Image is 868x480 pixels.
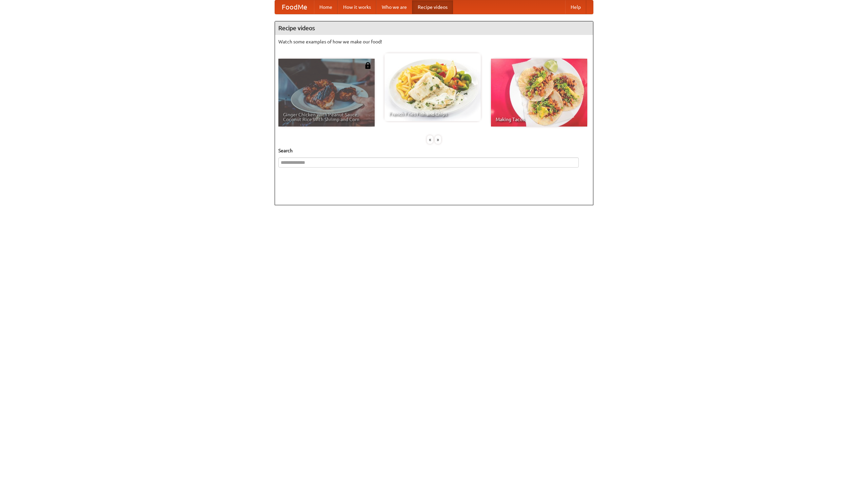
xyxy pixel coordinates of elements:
h4: Recipe videos [275,21,593,35]
a: Home [314,0,338,14]
a: FoodMe [275,0,314,14]
a: Who we are [376,0,412,14]
div: » [435,135,441,144]
span: French Fries Fish and Chips [389,112,476,116]
a: Recipe videos [412,0,453,14]
a: Making Tacos [491,59,587,127]
span: Making Tacos [496,117,583,122]
p: Watch some examples of how we make our food! [278,38,590,45]
img: 483408.png [364,62,371,69]
a: How it works [338,0,376,14]
h5: Search [278,147,590,154]
a: Help [565,0,586,14]
div: « [427,135,433,144]
a: French Fries Fish and Chips [384,53,481,121]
